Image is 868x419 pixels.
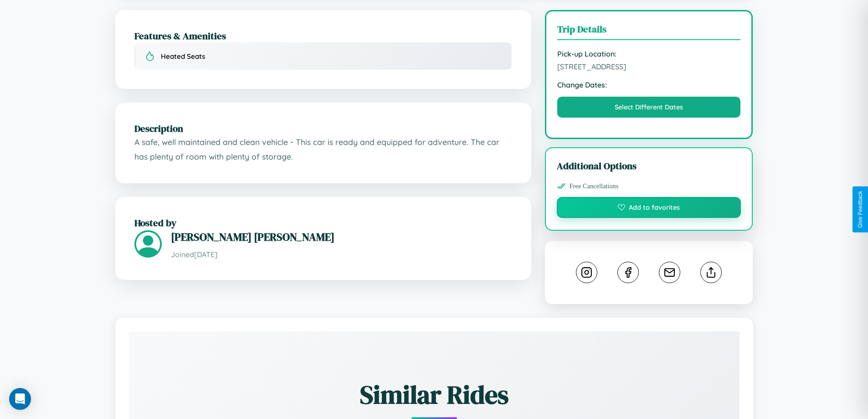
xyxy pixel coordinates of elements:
[857,191,863,228] div: Give Feedback
[161,377,708,412] h2: Similar Rides
[134,135,512,164] p: A safe, well maintained and clean vehicle - This car is ready and equipped for adventure. The car...
[557,97,741,118] button: Select Different Dates
[134,122,512,135] h2: Description
[557,80,741,89] strong: Change Dates:
[557,159,741,172] h3: Additional Options
[557,49,741,58] strong: Pick-up Location:
[171,229,512,244] h3: [PERSON_NAME] [PERSON_NAME]
[557,197,741,218] button: Add to favorites
[161,52,205,61] span: Heated Seats
[134,216,512,229] h2: Hosted by
[557,62,741,71] span: [STREET_ADDRESS]
[171,248,512,261] p: Joined [DATE]
[9,388,31,410] div: Open Intercom Messenger
[570,182,619,190] span: Free Cancellations
[134,29,512,42] h2: Features & Amenities
[557,22,741,40] h3: Trip Details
